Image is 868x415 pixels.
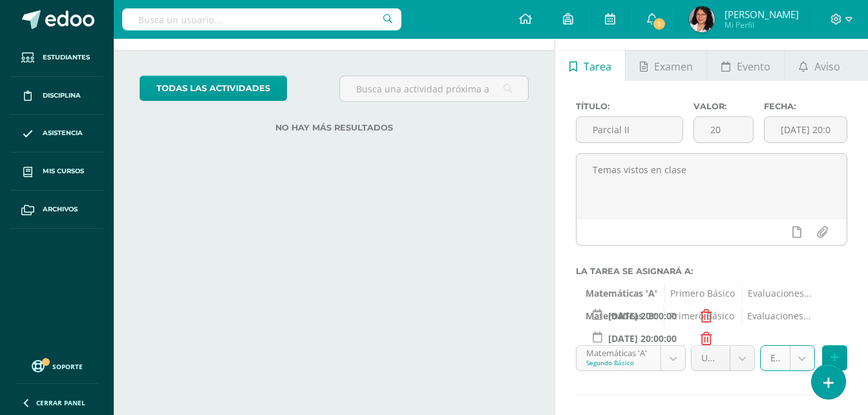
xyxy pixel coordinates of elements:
[654,51,693,82] span: Examen
[577,346,685,370] a: Matemáticas 'A'Segundo Básico
[576,266,847,276] label: La tarea se asignará a:
[689,6,715,32] img: 6c4ed624df2ef078b3316a21fee1d7c6.png
[16,357,98,374] a: Soporte
[785,50,854,81] a: Aviso
[652,17,666,31] span: 1
[761,346,814,370] a: Evaluaciones cortas (40.0%)
[10,77,103,115] a: Disciplina
[43,166,84,176] span: Mis cursos
[10,39,103,77] a: Estudiantes
[694,117,753,142] input: Puntos máximos
[693,101,754,111] label: Valor:
[140,76,287,101] a: todas las Actividades
[701,346,720,370] span: Unidad 4
[555,50,625,81] a: Tarea
[43,90,81,101] span: Disciplina
[586,358,651,367] div: Segundo Básico
[770,346,780,370] span: Evaluaciones cortas (40.0%)
[576,101,683,111] label: Título:
[140,123,529,133] label: No hay más resultados
[584,51,611,82] span: Tarea
[741,306,812,326] span: Evaluaciones cortas (40.0%)
[725,19,799,30] span: Mi Perfil
[737,51,770,82] span: Evento
[692,346,754,370] a: Unidad 4
[664,306,734,326] span: Primero Básico
[577,117,683,142] input: Título
[10,115,103,153] a: Asistencia
[765,117,847,142] input: Fecha de entrega
[725,8,799,21] span: [PERSON_NAME]
[43,204,78,215] span: Archivos
[626,50,706,81] a: Examen
[10,191,103,229] a: Archivos
[764,101,847,111] label: Fecha:
[664,284,735,303] span: Primero Básico
[43,52,90,63] span: Estudiantes
[814,51,840,82] span: Aviso
[586,346,651,358] div: Matemáticas 'A'
[340,76,528,101] input: Busca una actividad próxima aquí...
[742,284,812,303] span: Evaluaciones cortas (40.0%)
[43,128,83,138] span: Asistencia
[707,50,784,81] a: Evento
[52,362,83,371] span: Soporte
[586,284,657,303] span: Matemáticas 'A'
[122,8,401,30] input: Busca un usuario...
[36,398,85,407] span: Cerrar panel
[10,153,103,191] a: Mis cursos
